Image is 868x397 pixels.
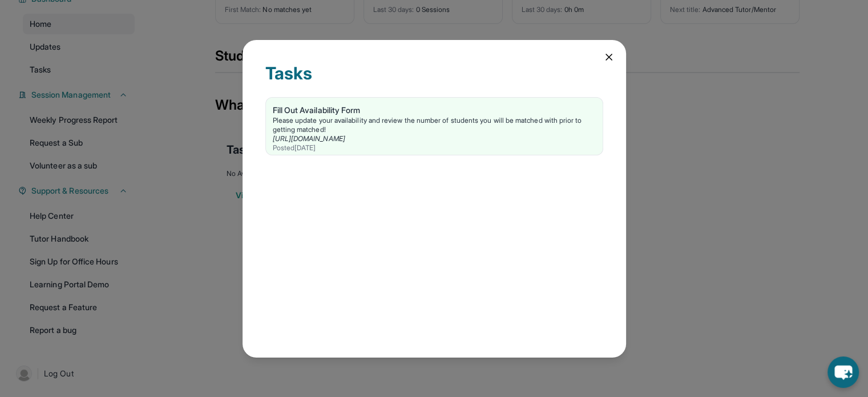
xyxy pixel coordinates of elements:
a: Fill Out Availability FormPlease update your availability and review the number of students you w... [266,98,603,155]
div: Fill Out Availability Form [273,105,596,116]
div: Tasks [265,63,603,97]
a: [URL][DOMAIN_NAME] [273,134,345,143]
button: chat-button [827,356,859,388]
div: Posted [DATE] [273,143,596,153]
div: Please update your availability and review the number of students you will be matched with prior ... [273,116,596,134]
